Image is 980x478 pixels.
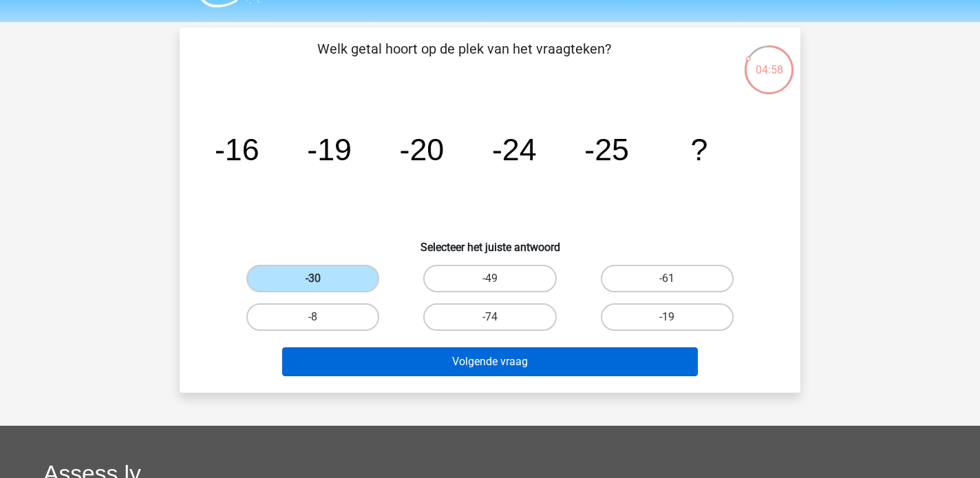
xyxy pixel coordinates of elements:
label: -8 [246,303,379,331]
label: -74 [423,303,556,331]
tspan: -25 [584,132,629,166]
tspan: -16 [215,132,259,166]
tspan: -20 [400,132,445,166]
label: -61 [601,265,734,292]
label: -19 [601,303,734,331]
div: 04:58 [743,44,795,78]
tspan: -19 [307,132,352,166]
p: Welk getal hoort op de plek van het vraagteken? [202,39,727,80]
button: Volgende vraag [282,347,699,376]
label: -30 [246,265,379,292]
tspan: -24 [492,132,537,166]
tspan: ? [690,132,707,166]
label: -49 [423,265,556,292]
h6: Selecteer het juiste antwoord [202,230,778,254]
